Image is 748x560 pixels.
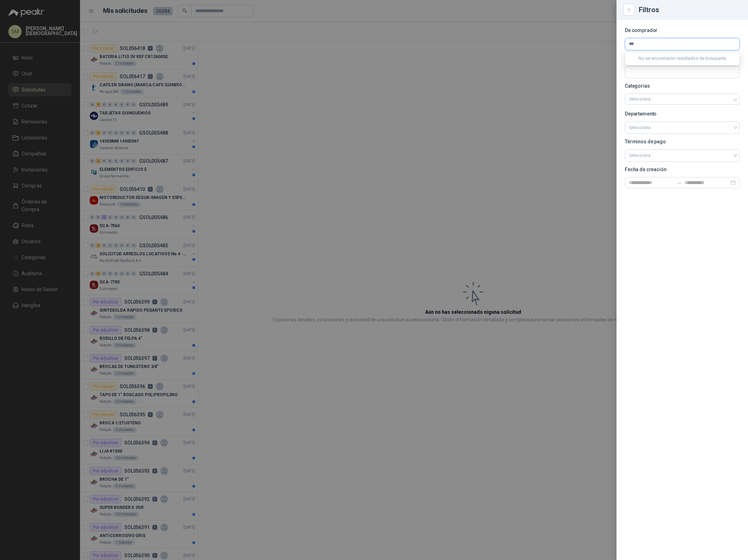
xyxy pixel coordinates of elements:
[625,139,740,144] p: Términos de pago
[625,84,740,88] p: Categorías
[625,52,739,65] div: No se encontraron resultados de busqueda
[625,112,740,116] p: Departamento
[676,180,682,185] span: to
[625,6,633,14] button: Close
[625,167,740,171] p: Fecha de creación
[676,180,682,185] span: swap-right
[639,6,740,13] div: Filtros
[625,28,740,32] p: De comprador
